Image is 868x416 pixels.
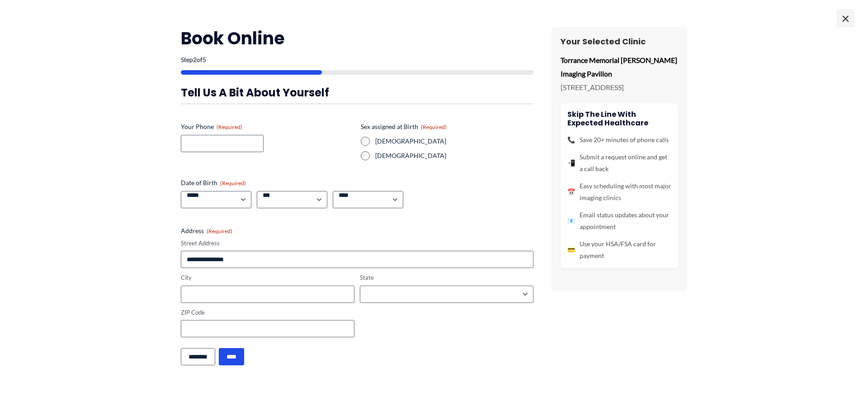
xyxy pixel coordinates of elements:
span: (Required) [217,124,242,130]
li: Easy scheduling with most major imaging clinics [567,180,671,204]
span: 2 [193,56,197,63]
h4: Skip the line with Expected Healthcare [567,110,671,127]
p: Torrance Memorial [PERSON_NAME] Imaging Pavilion [561,53,678,80]
li: Save 20+ minutes of phone calls [567,134,671,146]
li: Use your HSA/FSA card for payment [567,238,671,262]
span: 💳 [567,244,575,256]
label: [DEMOGRAPHIC_DATA] [375,137,533,146]
li: Email status updates about your appointment [567,209,671,233]
label: State [360,273,533,282]
label: [DEMOGRAPHIC_DATA] [375,151,533,160]
span: (Required) [207,228,232,234]
p: Step of [181,57,533,63]
h3: Tell us a bit about yourself [181,86,533,100]
span: (Required) [220,180,246,186]
li: Submit a request online and get a call back [567,151,671,175]
label: Your Phone [181,122,354,131]
label: Street Address [181,239,533,248]
span: × [836,9,854,27]
span: 📧 [567,215,575,227]
label: ZIP Code [181,308,354,317]
legend: Sex assigned at Birth [361,122,447,131]
label: City [181,273,354,282]
span: 📲 [567,157,575,169]
h2: Book Online [181,27,533,49]
span: 📅 [567,186,575,198]
h3: Your Selected Clinic [561,36,678,47]
legend: Address [181,226,232,235]
span: 5 [203,56,206,63]
span: 📞 [567,134,575,146]
p: [STREET_ADDRESS] [561,81,678,94]
span: (Required) [421,124,447,130]
legend: Date of Birth [181,178,246,187]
